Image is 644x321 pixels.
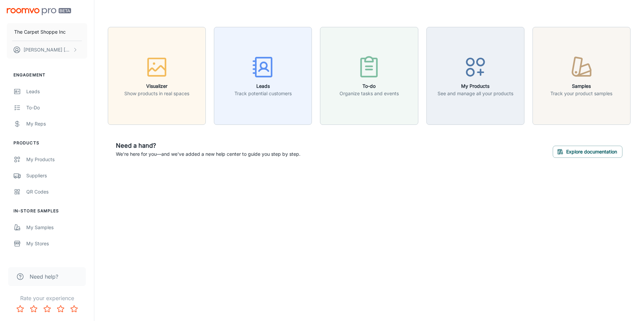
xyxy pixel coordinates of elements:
button: The Carpet Shoppe Inc [7,23,87,41]
button: SamplesTrack your product samples [533,27,631,125]
a: SamplesTrack your product samples [533,72,631,79]
p: Track your product samples [550,90,612,97]
p: [PERSON_NAME] [PERSON_NAME] [24,46,71,53]
div: My Products [26,156,87,163]
p: The Carpet Shoppe Inc [14,28,66,36]
p: Organize tasks and events [340,90,399,97]
p: Track potential customers [234,90,292,97]
h6: Visualizer [124,82,189,90]
div: To-do [26,104,87,111]
a: Explore documentation [553,148,622,155]
p: Show products in real spaces [124,90,189,97]
button: VisualizerShow products in real spaces [108,27,206,125]
h6: My Products [438,82,513,90]
button: To-doOrganize tasks and events [320,27,418,125]
img: Roomvo PRO Beta [7,8,71,15]
h6: Need a hand? [116,141,300,150]
h6: Samples [550,82,612,90]
div: QR Codes [26,188,87,195]
button: LeadsTrack potential customers [214,27,312,125]
a: To-doOrganize tasks and events [320,72,418,79]
button: Explore documentation [553,146,622,158]
div: Leads [26,88,87,95]
button: My ProductsSee and manage all your products [426,27,524,125]
p: We're here for you—and we've added a new help center to guide you step by step. [116,150,300,158]
h6: Leads [234,82,292,90]
button: [PERSON_NAME] [PERSON_NAME] [7,41,87,59]
div: Suppliers [26,172,87,179]
p: See and manage all your products [438,90,513,97]
a: My ProductsSee and manage all your products [426,72,524,79]
div: My Reps [26,120,87,128]
a: LeadsTrack potential customers [214,72,312,79]
h6: To-do [340,82,399,90]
